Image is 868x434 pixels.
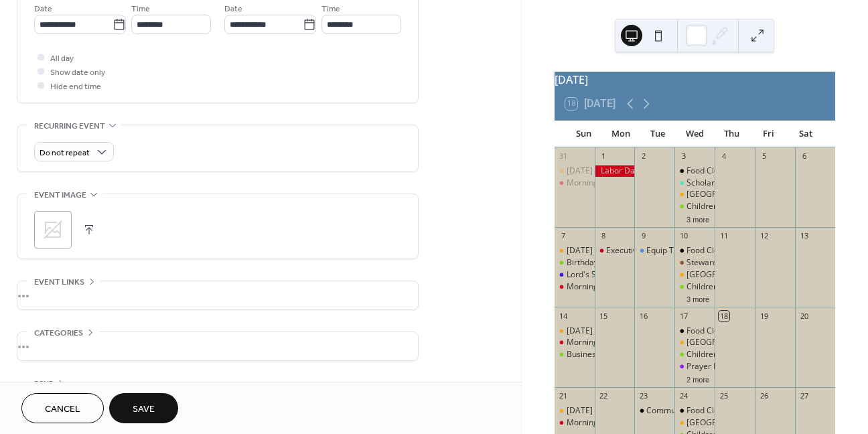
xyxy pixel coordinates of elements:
div: Children's Activities [686,281,759,293]
div: [DATE] School [567,325,620,337]
div: Equip Training [634,245,674,257]
span: Hide end time [50,80,101,94]
div: Filling Station [674,417,715,429]
div: 11 [719,231,729,241]
div: Business Meeting [567,349,633,360]
div: Sunday School [555,245,595,257]
div: 5 [759,151,769,161]
div: Food Closet [686,165,730,177]
span: Save [133,403,155,417]
div: 26 [759,391,769,401]
div: Morning Worship [567,337,631,348]
div: [GEOGRAPHIC_DATA] [686,417,768,429]
button: Save [109,393,178,423]
div: Morning Worship [555,177,595,189]
div: 31 [559,151,569,161]
div: Community Hymn Sing [646,405,731,417]
div: Food Closet [674,245,715,257]
span: Time [321,2,340,16]
div: ••• [17,332,418,360]
div: Morning Worship [567,417,631,429]
div: Children's Activities [674,201,715,212]
div: 1 [599,151,609,161]
span: Do not repeat [40,145,90,161]
div: Birthday Recognition [555,257,595,269]
a: Cancel [21,393,104,423]
div: 20 [799,311,809,321]
div: Thu [713,121,750,147]
div: [GEOGRAPHIC_DATA] [686,189,768,200]
span: All day [50,52,74,66]
div: Executive Board Meeting [595,245,635,257]
div: Sunday School [555,165,595,177]
div: Scholarship Meeting [686,177,763,189]
div: Food Closet [686,405,730,417]
div: Food Closet [686,325,730,337]
div: 23 [638,391,648,401]
button: 3 more [681,213,715,224]
span: Show date only [50,66,105,80]
div: Tue [639,121,676,147]
div: 21 [559,391,569,401]
div: 19 [759,311,769,321]
span: Date [34,2,52,16]
div: ; [34,211,72,248]
span: Categories [34,326,83,340]
div: Filling Station [674,337,715,348]
div: Executive Board Meeting [606,245,699,257]
div: Birthday Recognition [567,257,644,269]
div: 17 [678,311,689,321]
div: [DATE] School [567,245,620,257]
span: Event links [34,275,84,289]
div: 15 [599,311,609,321]
div: Sat [788,121,824,147]
div: Lord's Supper [567,269,618,281]
div: Community Hymn Sing [634,405,674,417]
span: RSVP [34,377,54,391]
div: Labor Day [595,165,635,177]
div: Morning Worship [555,337,595,348]
div: [DATE] School [567,405,620,417]
div: Equip Training [646,245,700,257]
div: Scholarship Meeting [674,177,715,189]
div: Morning Worship [555,417,595,429]
div: 13 [799,231,809,241]
div: Food Closet [686,245,730,257]
div: 24 [678,391,689,401]
span: Date [224,2,242,16]
div: Sunday School [555,405,595,417]
div: 9 [638,231,648,241]
div: Lord's Supper [555,269,595,281]
div: 25 [719,391,729,401]
div: Food Closet [674,165,715,177]
div: [GEOGRAPHIC_DATA] [686,269,768,281]
div: Food Closet [674,405,715,417]
span: Cancel [45,403,80,417]
button: 3 more [681,293,715,304]
span: Time [131,2,150,16]
div: 8 [599,231,609,241]
div: 2 [638,151,648,161]
div: 27 [799,391,809,401]
div: 12 [759,231,769,241]
div: Stewardship Meeting [674,257,715,269]
div: Filling Station [674,189,715,200]
div: 3 [678,151,689,161]
div: Prayer Meeting [674,361,715,372]
div: Sunday School [555,325,595,337]
div: Stewardship Meeting [686,257,766,269]
div: Morning Worship [567,177,631,189]
div: [DATE] [555,72,835,88]
div: 14 [559,311,569,321]
div: 18 [719,311,729,321]
div: Filling Station [674,269,715,281]
span: Recurring event [34,119,105,133]
div: Prayer Meeting [686,361,744,372]
div: Mon [602,121,639,147]
div: Business Meeting [555,349,595,360]
div: Children's Activities [674,281,715,293]
div: 6 [799,151,809,161]
div: Children's Activities [686,201,759,212]
button: 2 more [681,373,715,384]
div: Fri [750,121,787,147]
